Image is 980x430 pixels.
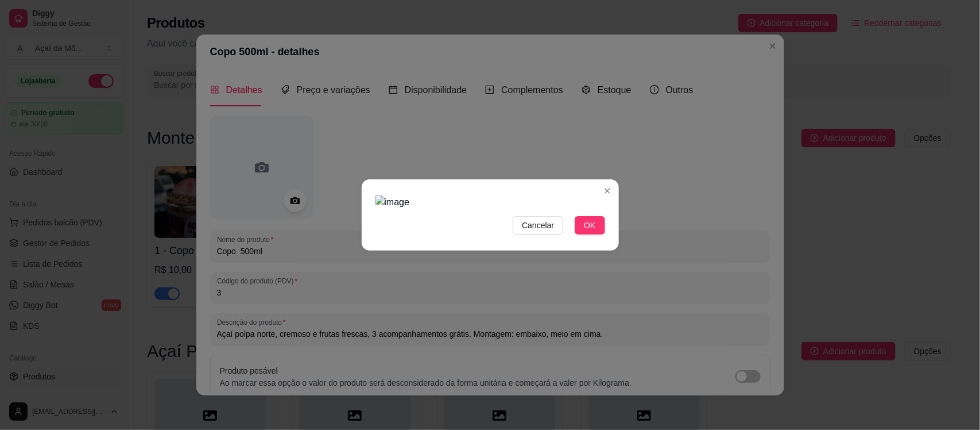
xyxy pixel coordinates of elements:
button: Close [598,182,617,200]
button: Cancelar [513,216,563,235]
span: Cancelar [522,219,554,232]
img: image [375,195,605,209]
button: OK [575,216,605,235]
span: OK [584,219,595,232]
